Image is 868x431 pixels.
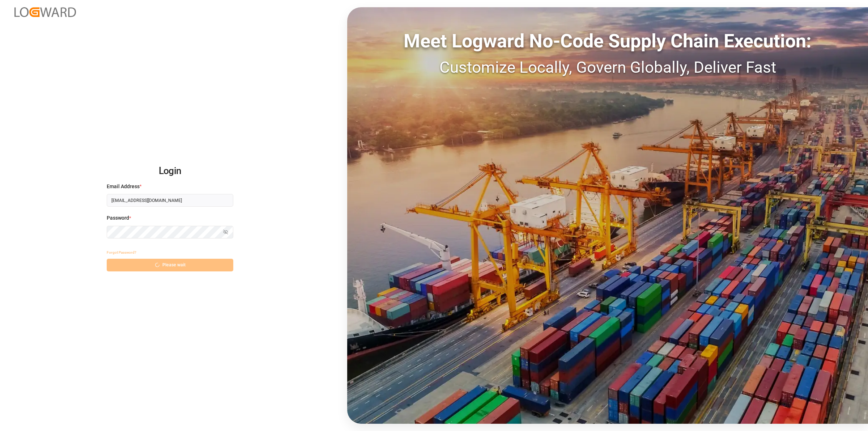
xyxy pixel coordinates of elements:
img: Logward_new_orange.png [14,7,76,17]
input: Enter your email [107,194,233,207]
h2: Login [107,160,233,183]
span: Password [107,214,129,222]
div: Customize Locally, Govern Globally, Deliver Fast [347,55,868,79]
span: Email Address [107,183,140,190]
div: Meet Logward No-Code Supply Chain Execution: [347,27,868,55]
